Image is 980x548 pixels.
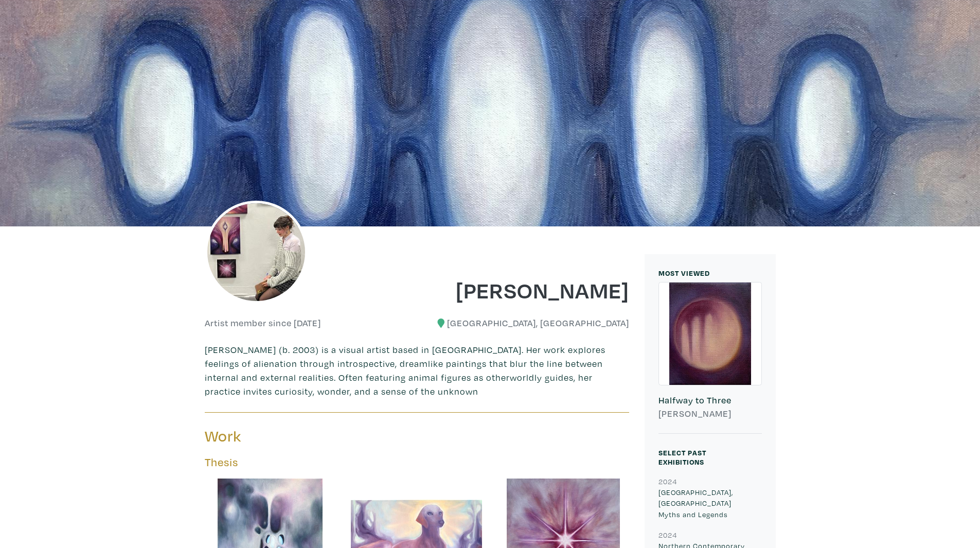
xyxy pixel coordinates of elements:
h3: Work [205,427,409,446]
h5: Thesis [205,455,629,469]
p: [GEOGRAPHIC_DATA], [GEOGRAPHIC_DATA] Myths and Legends [658,487,762,520]
img: phpThumb.php [205,201,308,304]
h6: [GEOGRAPHIC_DATA], [GEOGRAPHIC_DATA] [424,317,629,329]
h1: [PERSON_NAME] [424,276,629,304]
h6: Artist member since [DATE] [205,317,321,329]
small: Select Past Exhibitions [658,448,706,467]
small: MOST VIEWED [658,268,710,278]
small: 2024 [658,476,677,486]
a: Halfway to Three [PERSON_NAME] [658,282,762,434]
small: 2024 [658,530,677,540]
h6: Halfway to Three [658,395,762,406]
h6: [PERSON_NAME] [658,408,762,419]
p: [PERSON_NAME] (b. 2003) is a visual artist based in [GEOGRAPHIC_DATA]. Her work explores feelings... [205,343,629,398]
